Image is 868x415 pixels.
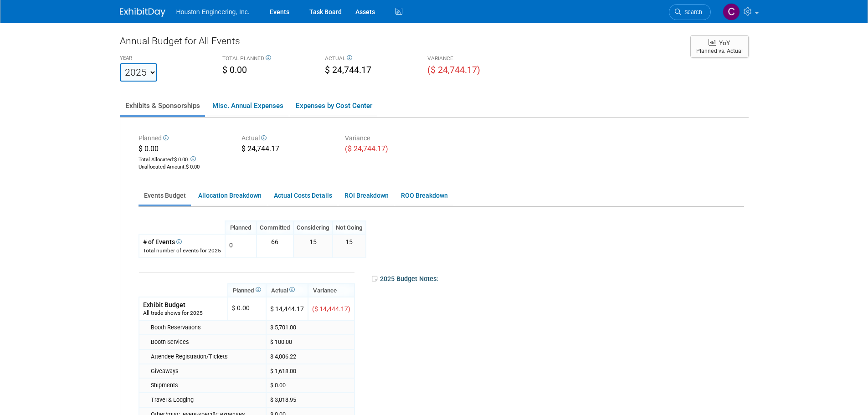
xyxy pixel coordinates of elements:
span: YoY [719,39,730,46]
span: ($ 24,744.17) [427,65,480,75]
th: Actual [266,284,308,297]
span: $ 0.00 [174,157,188,163]
div: Giveaways [151,367,262,375]
img: ExhibitDay [120,8,165,17]
th: Planned [228,284,266,297]
td: $ 3,018.95 [266,393,354,407]
div: VARIANCE [427,55,516,64]
span: $ 24,744.17 [325,65,371,75]
span: $ 0.00 [139,144,159,153]
th: Variance [308,284,354,297]
th: Not Going [333,221,366,234]
div: Booth Reservations [151,323,262,332]
a: Misc. Annual Expenses [207,96,288,115]
td: $ 5,701.00 [266,320,354,335]
div: : [139,164,228,171]
div: Total Allocated: [139,154,228,164]
a: Events Budget [139,187,191,205]
td: $ 100.00 [266,335,354,349]
div: Exhibit Budget [143,300,224,309]
td: $ 14,444.17 [266,297,308,320]
div: Shipments [151,381,262,389]
a: Expenses by Cost Center [290,96,377,115]
a: Allocation Breakdown [193,187,267,205]
div: Annual Budget for All Events [120,34,681,52]
div: Variance [345,133,435,144]
th: Considering [293,221,333,234]
div: Travel & Lodging [151,396,262,404]
td: 66 [257,234,293,257]
td: 15 [333,234,366,257]
span: $ 0.00 [222,65,247,75]
div: Actual [241,133,331,144]
div: 2025 Budget Notes: [371,272,743,286]
a: Exhibits & Sponsorships [120,96,205,115]
a: Search [669,4,711,20]
div: 0 [229,237,233,250]
th: Planned [225,221,257,234]
div: Attendee Registration/Tickets [151,353,262,361]
div: Total number of events for 2025 [143,247,221,255]
img: Carly Wagner [723,3,740,20]
div: Booth Services [151,338,262,346]
div: All trade shows for 2025 [143,309,224,317]
span: ($ 24,744.17) [345,144,388,153]
td: $ 4,006.22 [266,349,354,364]
td: 15 [293,234,333,257]
span: Houston Engineering, Inc. [176,8,250,15]
a: ROI Breakdown [339,187,394,205]
div: ACTUAL [325,55,414,64]
a: ROO Breakdown [395,187,453,205]
div: $ 24,744.17 [241,144,331,156]
div: $ 0.00 [232,300,250,313]
td: $ 1,618.00 [266,364,354,379]
span: Search [681,9,702,15]
div: YEAR [120,55,209,63]
td: $ 0.00 [266,378,354,393]
a: Actual Costs Details [268,187,337,205]
span: Unallocated Amount [139,164,185,170]
div: TOTAL PLANNED [222,55,311,64]
span: $ 0.00 [186,164,200,170]
span: ($ 14,444.17) [312,305,350,313]
th: Committed [257,221,293,234]
div: # of Events [143,237,221,246]
div: Planned [139,133,228,144]
button: YoY Planned vs. Actual [690,35,749,58]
